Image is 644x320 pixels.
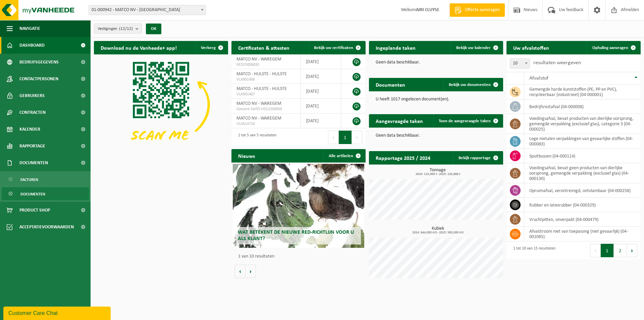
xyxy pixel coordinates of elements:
span: Bekijk uw kalender [456,46,491,50]
p: 1 van 10 resultaten [238,254,362,259]
span: Navigatie [19,20,40,37]
a: Toon de aangevraagde taken [433,114,502,128]
span: Wat betekent de nieuwe RED-richtlijn voor u als klant? [238,230,354,241]
td: vruchtpitten, onverpakt (04-000479) [524,212,641,227]
button: Vorige [235,265,246,278]
a: Wat betekent de nieuwe RED-richtlijn voor u als klant? [233,164,364,248]
button: Vestigingen(12/12) [94,24,142,34]
div: 1 tot 10 van 15 resultaten [510,243,555,258]
span: Documenten [19,154,48,171]
span: Documenten [20,188,45,200]
p: U heeft 1017 ongelezen document(en). [376,97,496,102]
span: MATCO NV - WAREGEM [236,116,281,121]
span: MATCO NV - WAREGEM [236,101,281,106]
button: Previous [328,131,339,144]
span: Bedrijfsgegevens [19,54,59,71]
span: Facturen [20,173,38,186]
a: Bekijk rapportage [453,151,502,165]
span: 01-000942 - MATCO NV - WAREGEM [89,5,206,15]
span: Consent-SelfD-VEG2200003 [236,106,296,112]
span: Offerte aanvragen [463,7,501,13]
span: 01-000942 - MATCO NV - WAREGEM [89,5,206,15]
h3: Tonnage [372,168,503,176]
span: Bekijk uw certificaten [314,46,353,50]
span: Afvalstof [529,76,548,81]
td: rubber en latexrubber (04-000329) [524,198,641,212]
td: [DATE] [301,99,341,113]
span: Vestigingen [98,24,133,34]
h2: Nieuws [231,149,262,162]
span: Ophaling aanvragen [592,46,628,50]
td: [DATE] [301,69,341,84]
span: Contactpersonen [19,71,58,87]
span: Kalender [19,121,40,138]
h2: Ingeplande taken [369,41,422,54]
a: Bekijk uw documenten [443,78,502,91]
label: resultaten weergeven [533,60,581,65]
span: MATCO - HULSTE - HULSTE [236,86,287,91]
td: [DATE] [301,54,341,69]
a: Alle artikelen [323,149,365,163]
span: 2024: 115,965 t - 2025: 220,886 t [372,173,503,176]
span: 10 [510,59,530,68]
iframe: chat widget [3,305,112,320]
button: Verberg [196,41,227,54]
td: spuitbussen (04-000114) [524,149,641,163]
span: RED25006835 [236,62,296,67]
span: VLA901407 [236,92,296,97]
button: Next [352,131,362,144]
button: 1 [339,131,352,144]
td: voedingsafval, bevat geen producten van dierlijke oorsprong, gemengde verpakking (exclusief glas)... [524,163,641,183]
span: Product Shop [19,202,50,219]
span: Acceptatievoorwaarden [19,219,74,235]
h2: Documenten [369,78,412,91]
span: MATCO - HULSTE - HULSTE [236,72,287,77]
p: Geen data beschikbaar. [376,133,496,138]
td: voedingsafval, bevat producten van dierlijke oorsprong, gemengde verpakking (exclusief glas), cat... [524,114,641,134]
td: lege metalen verpakkingen van gevaarlijke stoffen (04-000083) [524,134,641,149]
strong: AIRI CLUYSE [416,7,439,12]
span: Toon de aangevraagde taken [439,119,491,123]
button: Next [627,244,637,257]
span: Dashboard [19,37,45,54]
a: Documenten [2,187,89,200]
span: VLA614726 [236,121,296,127]
span: Verberg [201,46,216,50]
button: OK [146,24,161,34]
span: Contracten [19,104,46,121]
td: opruimafval, verontreinigd, ontvlambaar (04-000258) [524,183,641,198]
h2: Rapportage 2025 / 2024 [369,151,437,164]
td: [DATE] [301,84,341,99]
button: Volgende [246,265,256,278]
a: Ophaling aanvragen [587,41,640,54]
p: Geen data beschikbaar. [376,60,496,65]
td: [DATE] [301,113,341,128]
img: Download de VHEPlus App [94,54,228,155]
count: (12/12) [119,27,133,31]
a: Bekijk uw certificaten [309,41,365,54]
h3: Kubiek [372,226,503,234]
button: Previous [590,244,601,257]
span: Bekijk uw documenten [449,83,491,87]
td: bedrijfsrestafval (04-000008) [524,99,641,114]
span: VLA901406 [236,77,296,82]
div: 1 tot 5 van 5 resultaten [235,130,276,145]
h2: Uw afvalstoffen [506,41,556,54]
span: 10 [510,58,530,68]
a: Facturen [2,173,89,186]
button: 1 [601,244,614,257]
span: Rapportage [19,138,45,154]
td: afvalstroom niet van toepassing (niet gevaarlijk) (04-001085) [524,227,641,241]
span: MATCO NV - WAREGEM [236,57,281,62]
a: Bekijk uw kalender [451,41,502,54]
button: 2 [614,244,627,257]
h2: Aangevraagde taken [369,114,430,127]
span: Gebruikers [19,87,45,104]
h2: Download nu de Vanheede+ app! [94,41,183,54]
td: gemengde harde kunststoffen (PE, PP en PVC), recycleerbaar (industrieel) (04-000001) [524,85,641,99]
a: Offerte aanvragen [449,3,505,17]
span: 2024: 644,000 m3 - 2025: 500,000 m3 [372,231,503,234]
h2: Certificaten & attesten [231,41,296,54]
